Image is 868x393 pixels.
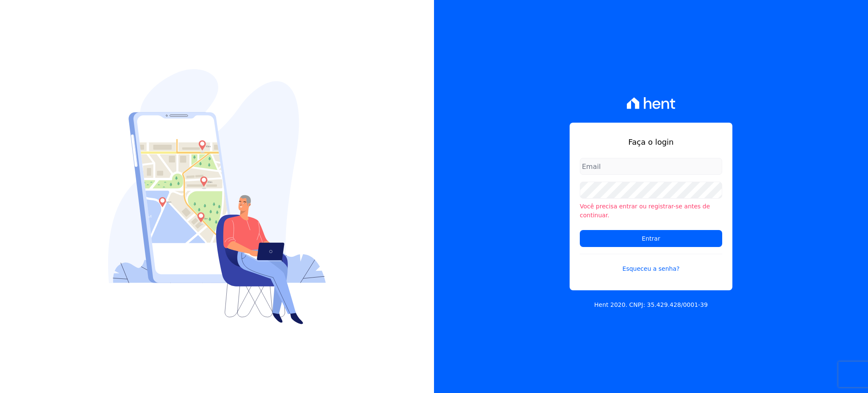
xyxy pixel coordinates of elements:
input: Email [580,158,722,175]
li: Você precisa entrar ou registrar-se antes de continuar. [580,202,722,220]
p: Hent 2020. CNPJ: 35.429.428/0001-39 [594,300,708,309]
img: Login [108,69,326,324]
a: Esqueceu a senha? [580,254,722,273]
h1: Faça o login [580,136,722,148]
input: Entrar [580,230,722,247]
